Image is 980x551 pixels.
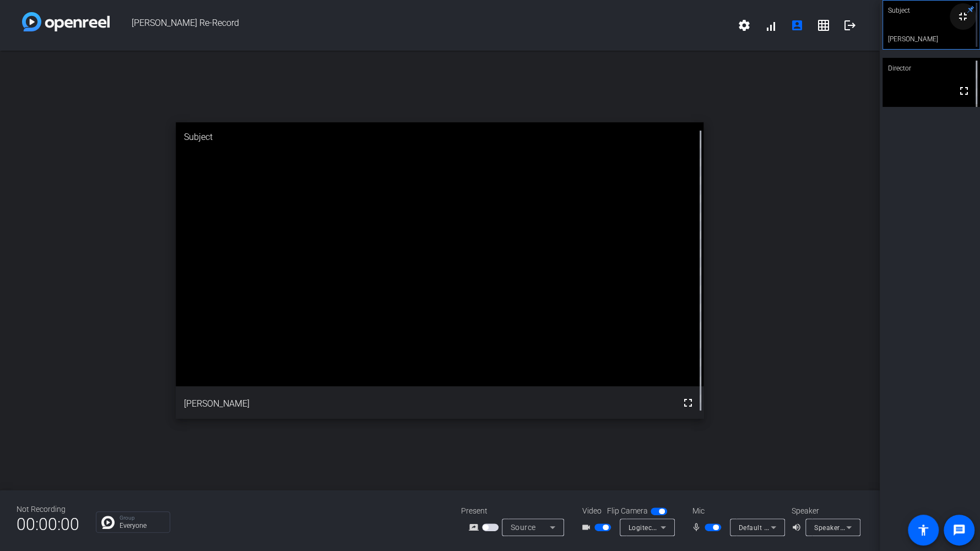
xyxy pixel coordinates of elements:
[110,12,731,39] span: [PERSON_NAME] Re-Record
[120,515,164,521] p: Group
[176,122,703,152] div: Subject
[22,12,110,31] img: white-gradient.svg
[681,505,792,517] div: Mic
[957,84,971,98] mat-icon: fullscreen
[791,19,804,32] mat-icon: account_box
[17,511,79,538] span: 00:00:00
[956,10,970,23] mat-icon: fullscreen_exit
[101,516,115,529] img: Chat Icon
[757,12,784,39] button: signal_cellular_alt
[581,521,594,534] mat-icon: videocam_outline
[681,396,695,409] mat-icon: fullscreen
[582,505,602,517] span: Video
[817,19,830,32] mat-icon: grid_on
[469,521,482,534] mat-icon: screen_share_outline
[739,523,935,532] span: Default - Microphone (Logitech Webcam C925e) (046d:085b)
[607,505,648,517] span: Flip Camera
[814,523,904,532] span: Speakers (Realtek(R) Audio)
[792,505,858,517] div: Speaker
[738,19,751,32] mat-icon: settings
[629,523,751,532] span: Logitech Webcam C925e (046d:085b)
[17,504,79,515] div: Not Recording
[120,522,164,529] p: Everyone
[691,521,705,534] mat-icon: mic_none
[511,523,536,532] span: Source
[843,19,857,32] mat-icon: logout
[952,523,966,537] mat-icon: message
[882,58,980,79] div: Director
[461,505,571,517] div: Present
[792,521,805,534] mat-icon: volume_up
[917,523,930,537] mat-icon: accessibility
